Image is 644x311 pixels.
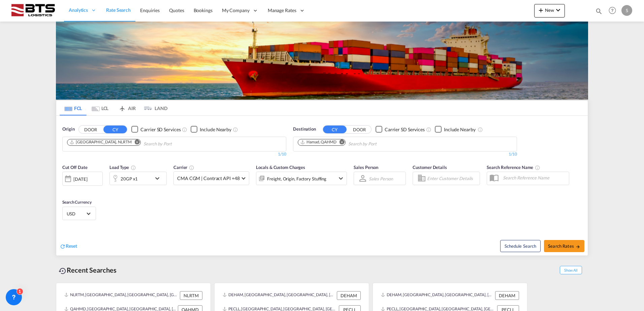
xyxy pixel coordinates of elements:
md-checkbox: Checkbox No Ink [191,126,231,133]
div: Carrier SD Services [385,126,425,133]
md-icon: icon-magnify [595,7,603,15]
md-checkbox: Checkbox No Ink [131,126,181,133]
span: Reset [66,243,77,249]
md-checkbox: Checkbox No Ink [435,126,476,133]
div: Recent Searches [56,263,119,278]
button: CY [323,126,347,133]
div: DEHAM [337,291,361,300]
button: DOOR [79,126,102,133]
md-icon: icon-refresh [60,243,66,249]
span: USD [67,211,86,217]
md-icon: Unchecked: Ignores neighbouring ports when fetching rates.Checked : Includes neighbouring ports w... [478,127,483,132]
span: Manage Rates [268,7,296,14]
div: S [621,5,632,16]
input: Chips input. [348,139,412,149]
div: 20GP x1icon-chevron-down [109,172,167,185]
button: Remove [335,139,345,146]
md-checkbox: Checkbox No Ink [376,126,425,133]
span: My Company [222,7,250,14]
md-tab-item: LAND [140,101,167,115]
div: Freight Origin Factory Stuffing [267,174,326,183]
div: icon-magnify [595,7,603,18]
div: Carrier SD Services [140,126,181,133]
md-icon: icon-information-outline [131,165,136,170]
md-icon: icon-backup-restore [59,267,67,275]
md-pagination-wrapper: Use the left and right arrow keys to navigate between tabs [60,101,167,115]
span: Show All [560,266,582,274]
md-icon: icon-plus 400-fg [537,6,545,14]
md-select: Sales Person [368,174,394,183]
span: Analytics [69,7,88,13]
button: CY [103,126,127,133]
img: LCL+%26+FCL+BACKGROUND.png [56,22,588,100]
div: DEHAM, Hamburg, Germany, Western Europe, Europe [223,291,335,300]
div: Rotterdam, NLRTM [69,139,132,145]
span: Search Currency [62,200,92,205]
span: Locals & Custom Charges [256,165,305,170]
div: Freight Origin Factory Stuffingicon-chevron-down [256,172,347,185]
span: Rate Search [106,7,131,13]
span: Origin [62,126,74,133]
span: Search Reference Name [487,165,540,170]
span: CMA CGM | Contract API +48 [177,175,239,182]
input: Search Reference Name [500,173,569,183]
md-tab-item: LCL [87,101,114,115]
div: DEHAM [495,291,519,300]
div: Include Nearby [200,126,231,133]
span: Bookings [194,7,213,13]
div: Include Nearby [444,126,476,133]
div: 1/10 [62,151,286,157]
md-icon: icon-arrow-right [576,244,580,249]
div: 1/10 [293,151,517,157]
md-icon: icon-chevron-down [554,6,562,14]
md-icon: Unchecked: Ignores neighbouring ports when fetching rates.Checked : Includes neighbouring ports w... [233,127,238,132]
md-icon: icon-chevron-down [337,174,345,182]
img: cdcc71d0be7811ed9adfbf939d2aa0e8.png [10,3,56,18]
span: Search Rates [548,243,580,249]
md-chips-wrap: Chips container. Use arrow keys to select chips. [297,137,415,149]
span: Load Type [109,165,136,170]
md-icon: Your search will be saved by the below given name [535,165,540,170]
div: OriginDOOR CY Checkbox No InkUnchecked: Search for CY (Container Yard) services for all selected ... [56,116,588,255]
input: Enter Customer Details [427,173,478,183]
md-icon: Unchecked: Search for CY (Container Yard) services for all selected carriers.Checked : Search for... [182,127,187,132]
button: DOOR [348,126,371,133]
span: Cut Off Date [62,165,88,170]
md-icon: icon-airplane [118,104,126,109]
span: Destination [293,126,316,133]
div: NLRTM [180,291,202,300]
div: Press delete to remove this chip. [69,139,133,145]
div: Press delete to remove this chip. [300,139,338,145]
span: Quotes [169,7,184,13]
md-icon: Unchecked: Search for CY (Container Yard) services for all selected carriers.Checked : Search for... [426,127,431,132]
md-select: Select Currency: $ USDUnited States Dollar [66,209,92,218]
md-tab-item: FCL [60,101,87,115]
div: DEHAM, Hamburg, Germany, Western Europe, Europe [381,291,493,300]
md-tab-item: AIR [114,101,140,115]
div: [DATE] [62,172,103,186]
input: Chips input. [143,139,207,149]
button: Remove [130,139,140,146]
div: Hamad, QAHMD [300,139,336,145]
span: New [537,7,562,13]
md-icon: The selected Trucker/Carrierwill be displayed in the rate results If the rates are from another f... [189,165,194,170]
button: Search Ratesicon-arrow-right [544,240,584,252]
div: Help [607,5,621,17]
span: Help [607,5,618,16]
div: NLRTM, Rotterdam, Netherlands, Western Europe, Europe [64,291,178,300]
div: icon-refreshReset [60,243,77,250]
span: Carrier [173,165,194,170]
span: Sales Person [354,165,378,170]
md-datepicker: Select [62,185,67,194]
md-icon: icon-chevron-down [153,174,165,182]
span: Enquiries [140,7,160,13]
button: icon-plus 400-fgNewicon-chevron-down [534,4,565,18]
button: Note: By default Schedule search will only considerorigin ports, destination ports and cut off da... [500,240,541,252]
md-chips-wrap: Chips container. Use arrow keys to select chips. [66,137,210,149]
span: Customer Details [413,165,447,170]
div: [DATE] [73,176,87,182]
div: 20GP x1 [121,174,138,183]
